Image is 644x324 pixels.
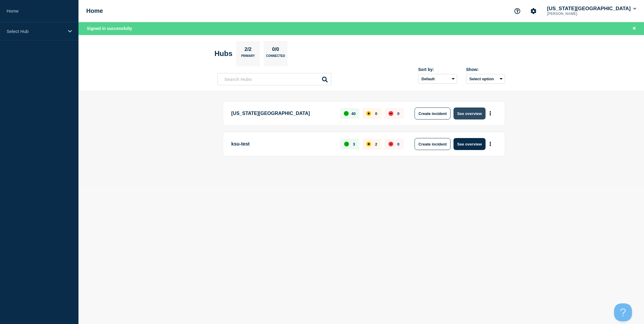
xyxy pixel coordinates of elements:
[344,142,349,146] div: up
[375,111,377,116] p: 0
[87,26,132,31] span: Signed in successfully
[351,111,356,116] p: 40
[231,138,333,150] p: ksu-test
[486,139,494,150] button: More actions
[86,7,103,14] h1: Home
[7,29,64,34] p: Select Hub
[527,5,540,17] button: Account settings
[418,74,457,84] select: Sort by
[242,46,254,54] p: 2/2
[511,5,524,17] button: Support
[546,6,637,12] button: [US_STATE][GEOGRAPHIC_DATA]
[631,25,638,32] button: Close banner
[453,138,485,150] button: See overview
[353,142,355,146] p: 3
[415,138,451,150] button: Create incident
[418,67,457,72] div: Sort by:
[270,46,282,54] p: 0/0
[453,108,485,119] button: See overview
[375,142,377,146] p: 2
[241,54,255,60] p: Primary
[231,108,333,119] p: [US_STATE][GEOGRAPHIC_DATA]
[486,108,494,119] button: More actions
[214,49,232,58] h2: Hubs
[366,142,371,146] div: affected
[266,54,285,60] p: Connected
[546,12,608,16] p: [PERSON_NAME]
[388,111,393,116] div: down
[466,67,505,72] div: Show:
[397,111,399,116] p: 0
[397,142,399,146] p: 0
[614,303,632,321] iframe: Help Scout Beacon - Open
[366,111,371,116] div: affected
[217,73,331,85] input: Search Hubs
[415,108,451,119] button: Create incident
[466,74,505,84] button: Select option
[388,142,393,146] div: down
[344,111,349,116] div: up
